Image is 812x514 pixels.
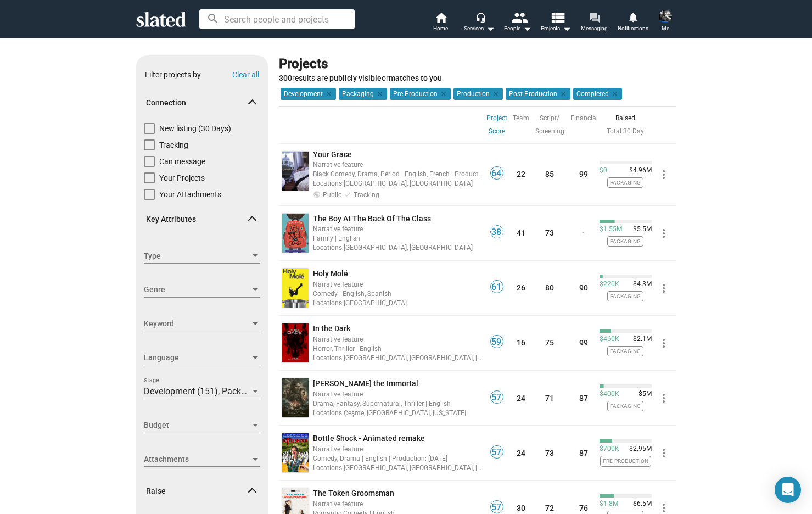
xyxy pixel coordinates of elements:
[545,504,554,512] a: 72
[491,227,503,238] span: 38
[657,392,670,405] mat-icon: more_vert
[657,337,670,350] mat-icon: more_vert
[144,250,250,262] span: Type
[657,446,670,460] mat-icon: more_vert
[313,269,348,278] span: Holy Molé
[313,279,483,289] div: Narrative feature
[535,111,564,138] a: Script/ Screening
[629,225,652,234] span: $5.5M
[144,420,250,431] span: Budget
[313,434,425,443] span: Bottle Shock - Animated remake
[657,282,670,295] mat-icon: more_vert
[490,89,500,99] mat-icon: clear
[629,500,652,509] span: $6.5M
[579,449,588,457] a: 87
[607,291,643,301] span: Packaging
[545,449,554,457] a: 73
[313,409,344,417] span: Locations:
[659,10,672,23] img: Sean Skelton
[491,282,503,293] span: 61
[136,473,268,509] mat-expansion-panel-header: Raise
[390,88,451,100] mat-chip: Pre-Production
[136,123,268,205] div: Connection
[389,74,442,82] b: matches to you
[517,449,525,457] a: 24
[329,74,382,82] b: publicly visible
[146,214,249,225] span: Key Attributes
[232,70,259,79] button: Clear all
[579,338,588,347] a: 99
[486,111,507,138] a: Project Score
[323,89,333,99] mat-icon: clear
[434,11,447,24] mat-icon: home
[146,486,249,496] span: Raise
[159,189,221,200] span: Your Attachments
[557,89,567,99] mat-icon: clear
[537,11,575,35] button: Projects
[560,22,573,35] mat-icon: arrow_drop_down
[579,504,588,512] a: 76
[629,335,652,344] span: $2.1M
[607,236,643,247] span: Packaging
[625,166,652,175] span: $4.96M
[775,477,801,503] div: Open Intercom Messenger
[609,89,619,99] mat-icon: clear
[313,233,483,243] div: Family | English
[634,390,652,399] span: $5M
[280,149,311,193] a: undefined
[460,11,499,35] button: Services
[581,22,608,35] span: Messaging
[490,451,503,460] a: 57
[313,298,483,308] div: [GEOGRAPHIC_DATA]
[545,228,554,237] a: 73
[652,8,679,36] button: Sean SkeltonMe
[433,22,448,35] span: Home
[282,214,309,253] img: undefined
[313,180,344,187] span: Locations:
[313,169,483,179] div: Black Comedy, Drama, Period | English, French | Production: [DATE]
[517,283,525,292] a: 26
[144,318,250,329] span: Keyword
[313,178,483,188] div: [GEOGRAPHIC_DATA], [GEOGRAPHIC_DATA]
[199,9,355,29] input: Search people and projects
[323,191,341,199] span: Public
[600,335,619,344] span: $460K
[313,453,483,463] div: Comedy, Drama | English | Production: [DATE]
[313,407,483,418] div: Çeşme, [GEOGRAPHIC_DATA], [US_STATE]
[313,489,394,498] span: The Token Groomsman
[517,394,525,403] a: 24
[280,321,311,365] a: undefined
[600,445,619,454] span: $700K
[279,74,442,82] span: results are or
[159,172,205,183] span: Your Projects
[313,334,483,344] div: Narrative feature
[607,177,643,188] span: Packaging
[629,280,652,289] span: $4.3M
[282,378,309,417] img: undefined
[144,352,250,364] span: Language
[281,88,336,100] mat-chip: Development
[589,12,600,23] mat-icon: forum
[464,22,495,35] div: Services
[623,127,644,135] a: 30 Day
[607,401,643,411] span: Packaging
[575,11,614,35] a: Messaging
[475,12,485,22] mat-icon: headset_mic
[313,464,344,472] span: Locations:
[279,55,672,73] div: Projects
[628,12,638,22] mat-icon: notifications
[484,22,497,35] mat-icon: arrow_drop_down
[545,283,554,292] a: 80
[607,127,621,135] a: Total
[282,269,309,308] img: undefined
[582,228,585,237] a: -
[280,431,311,474] a: undefined
[313,288,483,299] div: Comedy | English, Spanish
[607,127,623,135] span: ·
[490,172,503,181] a: 64
[600,390,619,399] span: $400K
[490,286,503,295] a: 61
[282,323,309,362] img: undefined
[313,324,350,333] span: In the Dark
[491,447,503,458] span: 57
